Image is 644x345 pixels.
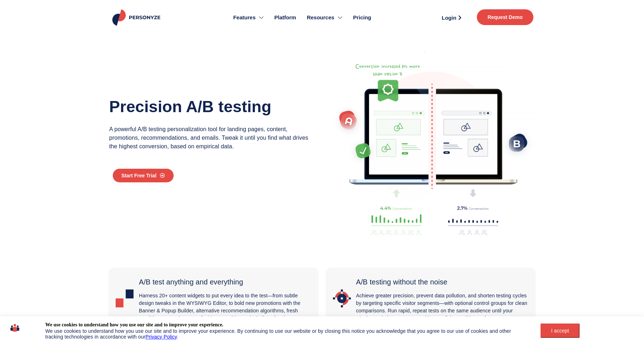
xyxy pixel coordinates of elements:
img: Personyze logo [111,9,164,26]
button: I accept [541,324,580,338]
a: Features [228,4,269,32]
p: A powerful A/B testing personalization tool for landing pages, content, promotions, recommendatio... [109,125,312,151]
span: Resources [307,14,334,22]
span: Request Demo [488,15,523,20]
a: Request Demo [477,9,533,25]
div: We use cookies to understand how you use our site and to improve your experience. [45,322,223,328]
a: Platform [269,4,301,32]
span: Pricing [353,14,371,22]
a: Login [434,12,470,23]
img: icon [10,322,19,334]
p: Achieve greater precision, prevent data pollution, and shorten testing cycles by targeting specif... [356,292,529,322]
a: Pricing [348,4,377,32]
span: Features [233,14,256,22]
h1: Precision A/B testing [109,95,312,118]
div: I accept [545,328,575,334]
span: Platform [274,14,296,22]
span: A/B test anything and everything [139,278,243,286]
a: Start Free Trial [113,169,174,182]
a: Privacy Policy [145,334,177,340]
span: Start Free Trial [121,173,156,178]
span: Login [442,15,456,20]
a: Resources [301,4,348,32]
p: Harness 20+ content widgets to put every idea to the test—from subtle design tweaks in the WYSIWY... [139,292,311,322]
div: We use cookies to understand how you use our site and to improve your experience. By continuing t... [45,328,521,340]
span: A/B testing without the noise [356,278,447,286]
img: AB test [330,63,535,236]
